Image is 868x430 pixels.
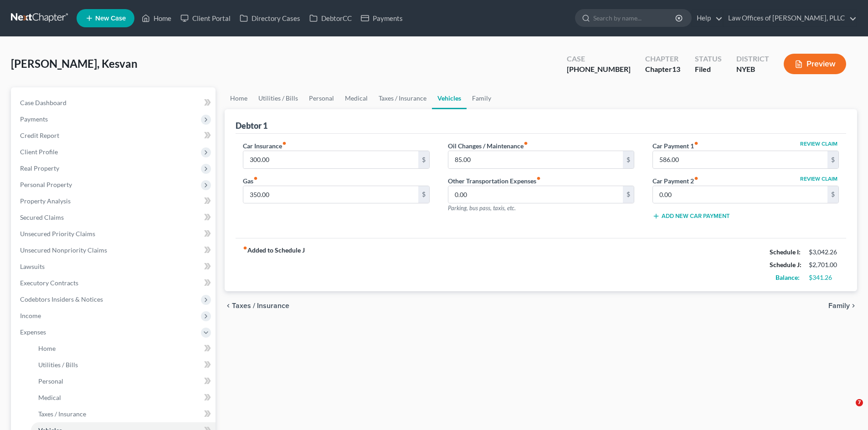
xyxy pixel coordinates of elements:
input: -- [243,186,418,203]
a: Lawsuits [13,258,216,275]
span: Expenses [20,328,46,336]
a: Utilities / Bills [31,357,216,373]
i: fiber_manual_record [243,246,247,250]
button: Add New Car Payment [652,212,730,220]
span: Secured Claims [20,213,64,221]
a: Directory Cases [235,10,305,26]
input: -- [653,151,827,168]
div: $ [418,186,429,203]
div: $ [827,186,838,203]
a: Taxes / Insurance [373,87,432,109]
a: Payments [356,10,407,26]
a: Credit Report [13,127,216,144]
span: Payments [20,115,48,123]
div: NYEB [736,64,769,75]
a: Medical [31,390,216,406]
a: Property Analysis [13,193,216,209]
iframe: Intercom live chat [837,399,859,421]
span: Client Profile [20,148,58,156]
span: Personal [38,377,63,385]
a: Personal [303,87,339,109]
span: Unsecured Priority Claims [20,230,95,238]
a: Client Portal [176,10,235,26]
i: fiber_manual_record [282,141,287,146]
a: Family [467,87,497,109]
input: -- [448,151,623,168]
strong: Schedule I: [770,248,801,256]
a: Home [31,340,216,357]
strong: Added to Schedule J [243,246,305,284]
label: Car Payment 1 [652,141,699,151]
button: chevron_left Taxes / Insurance [225,302,289,309]
span: 7 [856,399,863,406]
button: Review Claim [799,176,839,182]
div: $2,701.00 [809,260,839,269]
input: Search by name... [593,10,677,26]
i: fiber_manual_record [536,176,541,181]
i: fiber_manual_record [694,141,699,146]
a: Vehicles [432,87,467,109]
label: Car Payment 2 [652,176,699,186]
span: Lawsuits [20,263,45,270]
label: Other Transportation Expenses [448,176,541,186]
div: $341.26 [809,273,839,282]
span: Income [20,312,41,319]
strong: Balance: [776,273,800,281]
span: Case Dashboard [20,99,67,106]
a: Help [692,10,723,26]
a: Executory Contracts [13,275,216,291]
label: Gas [243,176,258,186]
input: -- [243,151,418,168]
strong: Schedule J: [770,261,801,268]
button: Preview [784,54,846,74]
a: Taxes / Insurance [31,406,216,422]
div: Case [567,54,631,64]
input: -- [653,186,827,203]
div: Status [695,54,722,64]
span: New Case [95,15,126,22]
div: $ [623,186,634,203]
span: Property Analysis [20,197,71,205]
a: Personal [31,373,216,390]
div: $ [623,151,634,168]
i: fiber_manual_record [694,176,699,181]
label: Car Insurance [243,141,287,151]
i: chevron_right [850,302,857,309]
span: Taxes / Insurance [232,302,289,309]
span: Medical [38,394,61,401]
a: Case Dashboard [13,95,216,111]
span: Real Property [20,164,59,172]
div: Debtor 1 [236,120,267,131]
button: Family chevron_right [828,302,857,309]
span: Personal Property [20,181,72,188]
div: Chapter [645,64,680,75]
span: Executory Contracts [20,279,78,287]
button: Review Claim [799,141,839,147]
span: Parking, bus pass, taxis, etc. [448,204,516,212]
span: 13 [672,65,680,73]
span: [PERSON_NAME], Kesvan [11,57,138,70]
div: Filed [695,64,722,75]
a: Utilities / Bills [253,87,303,109]
a: Secured Claims [13,209,216,226]
div: [PHONE_NUMBER] [567,64,631,75]
a: Home [225,87,253,109]
span: Codebtors Insiders & Notices [20,295,103,303]
span: Taxes / Insurance [38,410,86,418]
a: Unsecured Nonpriority Claims [13,242,216,258]
a: Home [137,10,176,26]
span: Credit Report [20,132,59,139]
a: DebtorCC [305,10,356,26]
div: Chapter [645,54,680,64]
i: chevron_left [225,302,232,309]
span: Family [828,302,850,309]
span: Home [38,344,56,352]
input: -- [448,186,623,203]
div: $3,042.26 [809,248,839,257]
span: Unsecured Nonpriority Claims [20,246,107,254]
div: $ [827,151,838,168]
span: Utilities / Bills [38,361,78,369]
i: fiber_manual_record [524,141,528,146]
a: Unsecured Priority Claims [13,226,216,242]
i: fiber_manual_record [253,176,258,181]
